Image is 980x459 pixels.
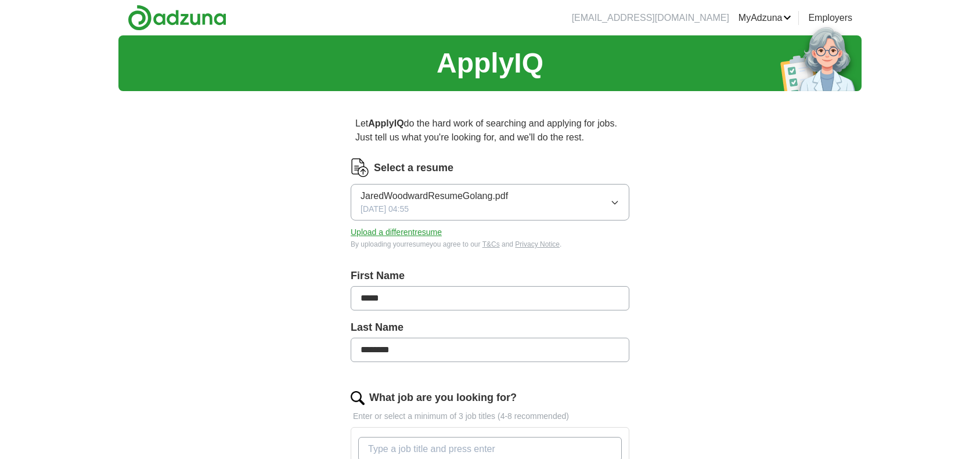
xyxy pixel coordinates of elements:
[572,11,729,25] li: [EMAIL_ADDRESS][DOMAIN_NAME]
[738,11,792,25] a: MyAdzuna
[351,226,442,238] button: Upload a differentresume
[369,390,517,406] label: What job are you looking for?
[808,11,852,25] a: Employers
[351,320,629,335] label: Last Name
[351,158,369,177] img: CV Icon
[128,5,226,31] img: Adzuna logo
[374,160,453,176] label: Select a resume
[361,189,508,203] span: JaredWoodwardResumeGolang.pdf
[361,203,409,215] span: [DATE] 04:55
[482,240,500,248] a: T&Cs
[437,42,543,84] h1: ApplyIQ
[351,268,629,284] label: First Name
[351,410,629,422] p: Enter or select a minimum of 3 job titles (4-8 recommended)
[351,391,365,405] img: search.png
[351,112,629,149] p: Let do the hard work of searching and applying for jobs. Just tell us what you're looking for, an...
[351,239,629,250] div: By uploading your resume you agree to our and .
[368,118,403,128] strong: ApplyIQ
[351,184,629,221] button: JaredWoodwardResumeGolang.pdf[DATE] 04:55
[515,240,560,248] a: Privacy Notice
